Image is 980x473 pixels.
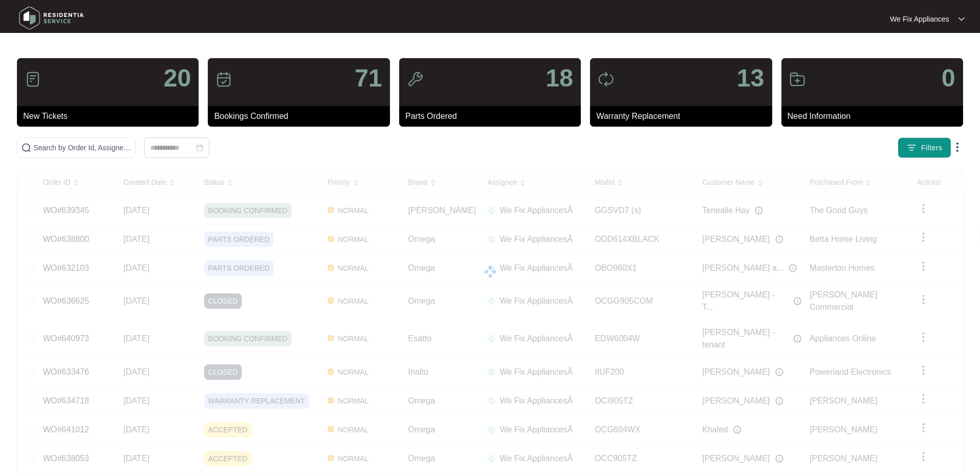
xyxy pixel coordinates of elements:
[598,71,614,87] img: icon
[214,110,389,122] p: Bookings Confirmed
[216,71,232,87] img: icon
[354,66,382,91] p: 71
[21,143,31,153] img: search-icon
[164,66,191,91] p: 20
[33,142,131,153] input: Search by Order Id, Assignee Name, Customer Name, Brand and Model
[906,143,917,153] img: filter icon
[25,71,41,87] img: icon
[596,110,772,122] p: Warranty Replacement
[737,66,764,91] p: 13
[405,110,581,122] p: Parts Ordered
[951,141,964,153] img: dropdown arrow
[788,110,963,122] p: Need Information
[921,143,942,153] span: Filters
[546,66,573,91] p: 18
[958,16,965,22] img: dropdown arrow
[789,71,806,87] img: icon
[15,3,87,33] img: residentia service logo
[941,66,955,91] p: 0
[898,137,951,158] button: filter iconFilters
[890,14,949,24] p: We Fix Appliances
[407,71,423,87] img: icon
[23,110,199,122] p: New Tickets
